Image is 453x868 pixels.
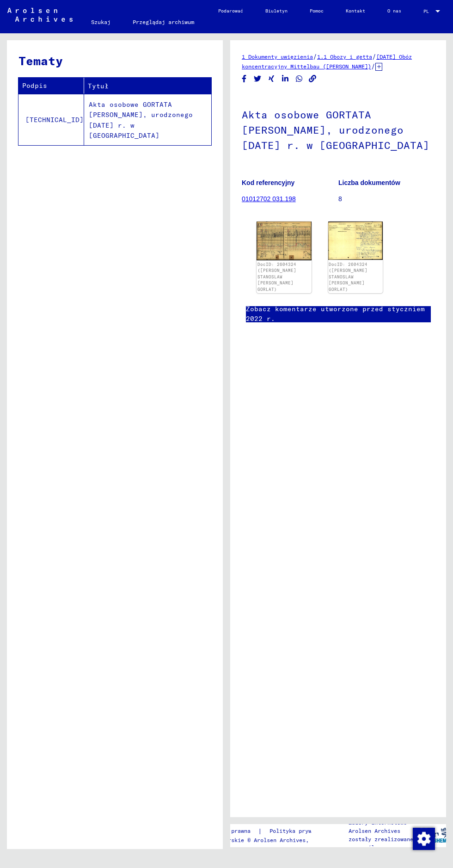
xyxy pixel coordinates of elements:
font: / [313,52,317,61]
font: Biuletyn [265,8,288,14]
a: 1.1 Obozy i getta [317,53,372,60]
img: Zmiana zgody [413,828,435,850]
a: Zobacz komentarze utworzone przed styczniem 2022 r. [246,304,431,324]
img: Arolsen_neg.svg [7,8,73,22]
font: 8 [338,195,342,203]
button: Udostępnij na Facebooku [239,73,249,85]
font: Tytuł [88,82,109,90]
font: Akta osobowe GORTATA [PERSON_NAME], urodzonego [DATE] r. w [GEOGRAPHIC_DATA] [89,100,193,140]
font: Tematy [18,53,63,68]
button: Kopiuj link [308,73,318,85]
font: Zobacz komentarze utworzone przed styczniem 2022 r. [246,305,425,323]
font: [TECHNICAL_ID] [25,116,84,124]
button: Udostępnij na LinkedIn [281,73,290,85]
font: Szukaj [91,18,110,25]
font: Pomoc [310,8,324,14]
font: Prawa autorskie © Arolsen Archives, 2021 [196,837,325,843]
button: Udostępnij na Twitterze [253,73,263,85]
button: Udostępnij na WhatsAppie [294,73,304,85]
img: 001.jpg [257,222,312,260]
img: 002.jpg [328,222,383,260]
button: Udostępnij na Xing [267,73,276,85]
font: / [372,52,376,61]
font: Akta osobowe GORTATA [PERSON_NAME], urodzonego [DATE] r. w [GEOGRAPHIC_DATA] [242,108,429,152]
font: Kod referencyjny [242,179,294,186]
a: DocID: 2604324 ([PERSON_NAME] STANOSLAW [PERSON_NAME] GORLAT) [257,262,296,292]
a: Szukaj [80,11,122,33]
font: O nas [387,8,401,14]
a: DocID: 2604324 ([PERSON_NAME] STANOSLAW [PERSON_NAME] GORLAT) [329,262,367,292]
font: Polityka prywatności [269,827,334,834]
a: Polityka prywatności [262,826,345,836]
font: zostały zrealizowane we współpracy z [349,836,413,851]
font: PL [423,8,429,14]
font: Podpis [22,81,47,90]
font: Kontakt [346,8,365,14]
font: Liczba dokumentów [338,179,400,186]
font: / [371,62,375,70]
font: | [258,827,262,835]
font: Podarować [218,8,243,14]
a: 1 Dokumenty uwięzienia [242,53,313,60]
font: Przeglądaj archiwum [133,18,194,25]
a: Przeglądaj archiwum [122,11,205,33]
a: 01012702 031.198 [242,195,296,203]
